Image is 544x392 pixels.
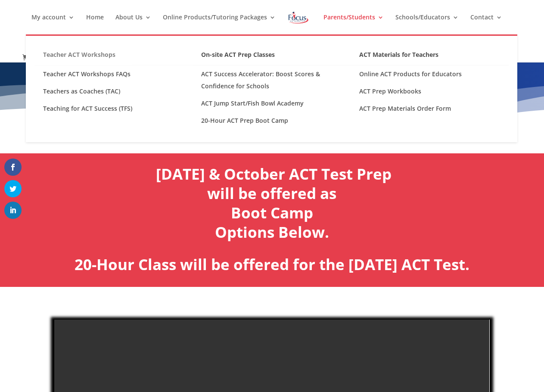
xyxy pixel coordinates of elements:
[395,14,459,34] a: Schools/Educators
[351,83,509,100] a: ACT Prep Workbooks
[34,49,193,65] a: Teacher ACT Workshops
[193,49,351,65] a: On-site ACT Prep Classes
[163,14,276,34] a: Online Products/Tutoring Packages
[351,65,509,83] a: Online ACT Products for Educators
[34,65,193,83] a: Teacher ACT Workshops FAQs
[86,14,104,34] a: Home
[207,183,336,203] a: will be offered as
[470,14,502,34] a: Contact
[34,83,193,100] a: Teachers as Coaches (TAC)
[215,222,329,242] a: Options Below.
[287,10,310,25] img: Focus on Learning
[231,202,313,223] a: Boot Camp
[193,112,351,129] a: 20-Hour ACT Prep Boot Camp
[156,164,392,184] a: [DATE] & October ACT Test Prep
[193,65,351,95] a: ACT Success Accelerator: Boost Scores & Confidence for Schools
[351,49,509,65] a: ACT Materials for Teachers
[34,100,193,117] a: Teaching for ACT Success (TFS)
[115,14,151,34] a: About Us
[351,100,509,117] a: ACT Prep Materials Order Form
[75,254,469,274] b: 20-Hour Class will be offered for the [DATE] ACT Test.
[193,95,351,112] a: ACT Jump Start/Fish Bowl Academy
[31,14,75,34] a: My account
[323,14,384,34] a: Parents/Students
